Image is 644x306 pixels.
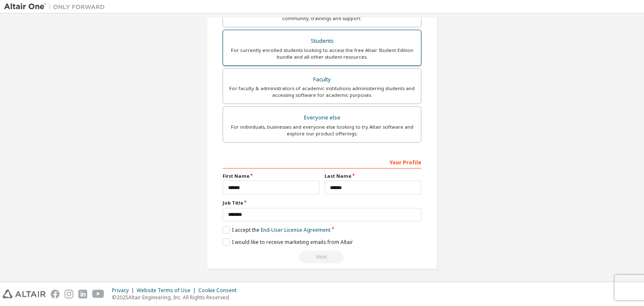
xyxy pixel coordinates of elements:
[228,112,416,124] div: Everyone else
[112,287,137,294] div: Privacy
[112,294,241,301] p: © 2025 Altair Engineering, Inc. All Rights Reserved.
[228,35,416,47] div: Students
[223,226,330,233] label: I accept the
[78,290,87,298] img: linkedin.svg
[223,173,319,179] label: First Name
[3,290,46,298] img: altair_logo.svg
[223,239,353,246] label: I would like to receive marketing emails from Altair
[4,3,109,11] img: Altair One
[228,124,416,137] div: For individuals, businesses and everyone else looking to try Altair software and explore our prod...
[228,47,416,60] div: For currently enrolled students looking to access the free Altair Student Edition bundle and all ...
[325,173,421,179] label: Last Name
[198,287,241,294] div: Cookie Consent
[223,251,421,263] div: Select your account type to continue
[92,290,104,298] img: youtube.svg
[261,226,330,233] a: End-User License Agreement
[137,287,198,294] div: Website Terms of Use
[65,290,73,298] img: instagram.svg
[51,290,60,298] img: facebook.svg
[228,85,416,99] div: For faculty & administrators of academic institutions administering students and accessing softwa...
[223,200,421,206] label: Job Title
[228,74,416,86] div: Faculty
[223,155,421,169] div: Your Profile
